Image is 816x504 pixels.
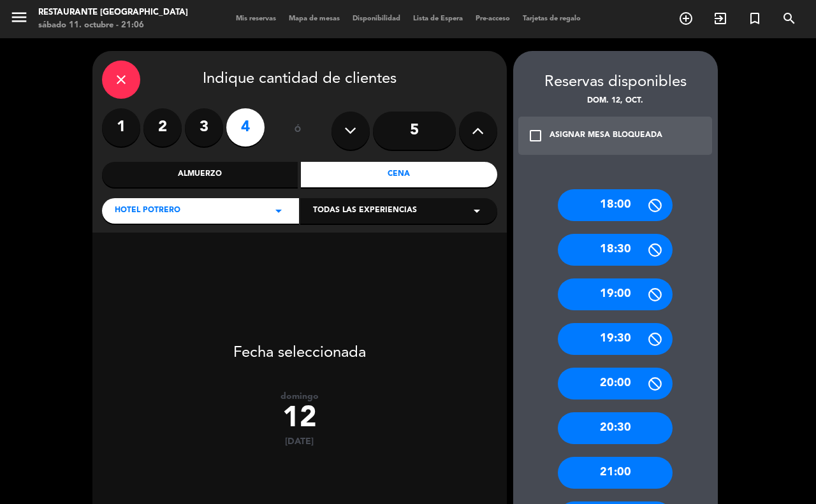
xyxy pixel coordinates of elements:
div: Restaurante [GEOGRAPHIC_DATA] [38,6,188,19]
label: 3 [185,108,223,147]
div: 19:30 [558,323,673,355]
div: 12 [92,402,507,436]
i: check_box_outline_blank [528,128,543,143]
i: exit_to_app [713,11,728,26]
i: close [113,72,129,87]
div: Almuerzo [102,162,298,187]
div: [DATE] [92,436,507,447]
i: arrow_drop_down [469,203,484,219]
span: Tarjetas de regalo [516,15,587,22]
span: Lista de Espera [407,15,469,22]
button: menu [10,8,29,31]
span: Hotel Potrero [115,205,180,217]
label: 1 [102,108,140,147]
span: Mapa de mesas [282,15,346,22]
div: 21:00 [558,457,673,489]
span: Pre-acceso [469,15,516,22]
span: Mis reservas [229,15,282,22]
div: dom. 12, oct. [513,95,718,108]
div: domingo [92,391,507,402]
i: turned_in_not [747,11,762,26]
label: 4 [226,108,265,147]
div: ó [277,108,319,153]
span: Todas las experiencias [313,205,417,217]
div: Indique cantidad de clientes [102,61,497,99]
div: Cena [301,162,497,187]
i: add_circle_outline [678,11,694,26]
div: 18:00 [558,189,673,221]
i: search [782,11,797,26]
div: ASIGNAR MESA BLOQUEADA [550,129,662,142]
i: arrow_drop_down [271,203,286,219]
div: 20:30 [558,412,673,444]
label: 2 [143,108,182,147]
span: Disponibilidad [346,15,407,22]
div: 18:30 [558,234,673,266]
div: sábado 11. octubre - 21:06 [38,19,188,32]
i: menu [10,8,29,27]
div: Fecha seleccionada [92,325,507,366]
div: 20:00 [558,368,673,400]
div: 19:00 [558,278,673,310]
div: Reservas disponibles [513,70,718,95]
